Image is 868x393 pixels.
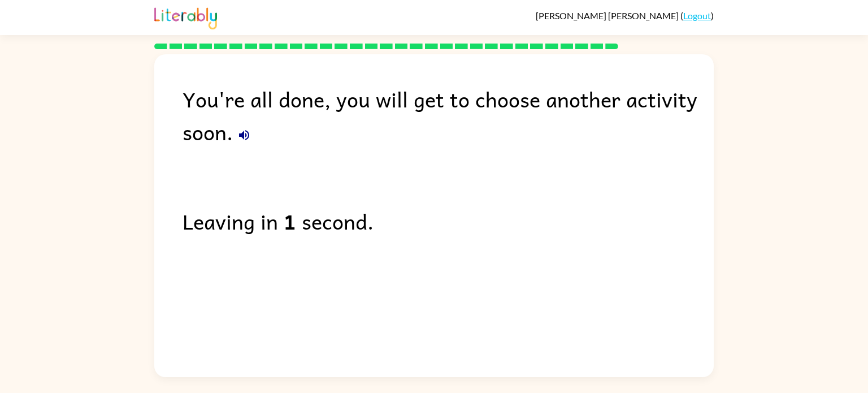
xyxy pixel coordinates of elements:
[536,10,714,21] div: ( )
[183,205,714,237] div: Leaving in second.
[183,83,714,148] div: You're all done, you will get to choose another activity soon.
[536,10,680,21] span: [PERSON_NAME] [PERSON_NAME]
[284,205,296,237] b: 1
[154,5,217,29] img: Literably
[683,10,711,21] a: Logout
